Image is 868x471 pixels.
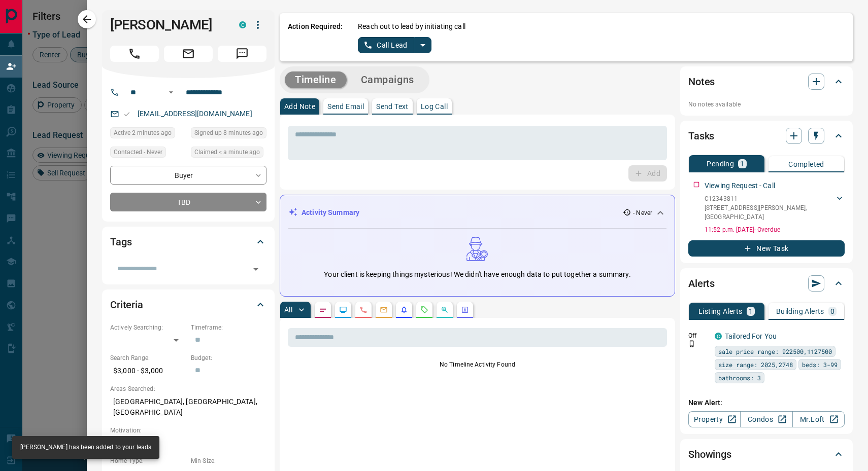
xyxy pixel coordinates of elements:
p: 11:52 p.m. [DATE] - Overdue [705,225,845,234]
h1: [PERSON_NAME] [110,17,224,33]
span: beds: 3-99 [802,359,838,370]
p: [GEOGRAPHIC_DATA], [GEOGRAPHIC_DATA], [GEOGRAPHIC_DATA] [110,393,266,421]
div: Fri Aug 15 2025 [191,127,266,141]
p: [STREET_ADDRESS][PERSON_NAME] , [GEOGRAPHIC_DATA] [705,203,834,222]
div: TBD [110,193,266,211]
div: split button [358,37,431,53]
p: Send Text [376,103,409,110]
p: 0 [830,308,834,315]
div: Alerts [688,271,845,296]
p: Your client is keeping things mysterious! We didn't have enough data to put together a summary. [324,269,630,280]
svg: Listing Alerts [400,306,408,314]
div: C12343811[STREET_ADDRESS][PERSON_NAME],[GEOGRAPHIC_DATA] [705,192,845,224]
p: No notes available [688,100,845,109]
p: Building Alerts [776,308,824,315]
a: Condos [740,411,792,427]
h2: Notes [688,74,715,90]
p: 1 [740,160,744,167]
p: 1 [749,308,753,315]
p: Add Note [284,103,315,110]
p: All [284,306,292,313]
div: condos.ca [239,21,246,28]
button: Timeline [285,71,347,88]
span: Active 2 minutes ago [114,128,172,138]
button: Open [249,262,263,276]
p: Off [688,331,709,340]
p: Min Size: [191,456,266,465]
p: No Timeline Activity Found [288,360,667,369]
p: $3,000 - $3,000 [110,363,186,379]
div: Buyer [110,166,266,185]
span: bathrooms: 3 [718,373,761,383]
span: Email [164,46,213,62]
p: Activity Summary [302,207,359,218]
div: Activity Summary- Never [288,203,666,222]
h2: Showings [688,446,731,462]
p: Completed [788,161,824,168]
div: [PERSON_NAME] has been added to your leads [20,439,151,456]
p: Budget: [191,353,266,363]
svg: Agent Actions [461,306,469,314]
div: condos.ca [715,333,722,340]
button: Campaigns [351,71,424,88]
svg: Notes [319,306,327,314]
svg: Email Valid [123,111,130,118]
div: Tags [110,230,266,254]
h2: Tasks [688,128,714,144]
span: Signed up 8 minutes ago [194,128,263,138]
h2: Alerts [688,275,715,292]
button: New Task [688,240,845,257]
p: Actively Searching: [110,323,186,332]
p: Viewing Request - Call [705,180,775,191]
div: Fri Aug 15 2025 [110,127,186,141]
h2: Tags [110,234,131,250]
p: Pending [707,160,734,167]
svg: Lead Browsing Activity [339,306,347,314]
span: size range: 2025,2748 [718,359,793,370]
div: Notes [688,69,845,94]
svg: Opportunities [441,306,449,314]
span: sale price range: 922500,1127500 [718,346,832,356]
p: Timeframe: [191,323,266,332]
span: Contacted - Never [114,147,162,157]
a: Tailored For You [725,332,777,340]
span: Claimed < a minute ago [194,147,260,157]
a: Mr.Loft [792,411,845,427]
p: Home Type: [110,456,186,465]
p: Reach out to lead by initiating call [358,21,465,32]
div: Fri Aug 15 2025 [191,147,266,161]
div: Tasks [688,124,845,148]
p: Action Required: [288,21,343,53]
p: Search Range: [110,353,186,363]
p: Areas Searched: [110,384,266,393]
p: New Alert: [688,397,845,408]
p: Motivation: [110,426,266,435]
a: [EMAIL_ADDRESS][DOMAIN_NAME] [138,110,252,118]
h2: Criteria [110,297,143,313]
p: Log Call [421,103,448,110]
svg: Requests [420,306,428,314]
svg: Emails [380,306,388,314]
button: Open [165,86,177,98]
span: Call [110,46,159,62]
span: Message [218,46,266,62]
div: Criteria [110,293,266,317]
svg: Calls [359,306,368,314]
button: Call Lead [358,37,414,53]
p: - Never [633,208,652,218]
p: Send Email [327,103,364,110]
svg: Push Notification Only [688,340,695,347]
p: Listing Alerts [698,308,743,315]
a: Property [688,411,741,427]
div: Showings [688,442,845,466]
p: C12343811 [705,194,834,203]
